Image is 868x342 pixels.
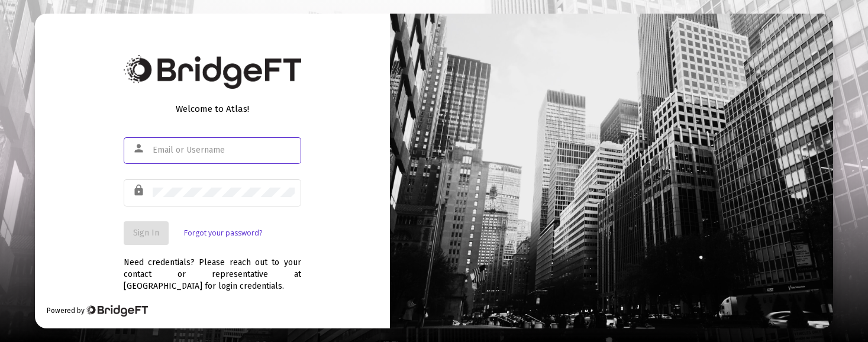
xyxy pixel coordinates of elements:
a: Forgot your password? [184,227,262,239]
input: Email or Username [153,146,295,155]
div: Need credentials? Please reach out to your contact or representative at [GEOGRAPHIC_DATA] for log... [124,245,301,292]
mat-icon: person [133,141,147,156]
button: Sign In [124,221,169,245]
div: Welcome to Atlas! [124,103,301,115]
span: Sign In [133,228,159,238]
img: Bridge Financial Technology Logo [124,55,301,89]
img: Bridge Financial Technology Logo [86,305,148,317]
div: Powered by [47,305,148,317]
mat-icon: lock [133,183,147,198]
